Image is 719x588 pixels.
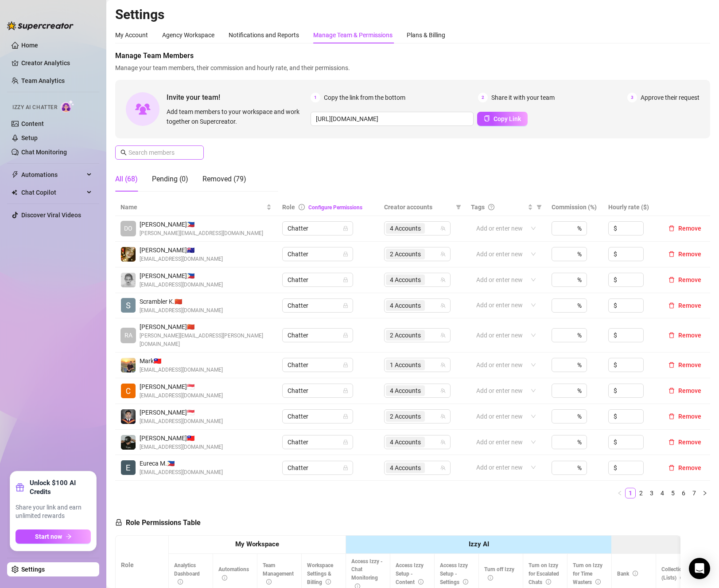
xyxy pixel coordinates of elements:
span: Name [120,202,264,212]
span: Remove [678,276,701,283]
span: filter [536,204,542,210]
button: Remove [665,360,705,370]
a: Content [21,120,44,127]
button: left [614,488,625,498]
span: Chatter [288,410,348,423]
li: Previous Page [614,488,625,498]
button: right [700,488,710,498]
span: team [440,465,446,470]
li: 7 [689,488,700,498]
span: Automations [21,168,84,182]
span: question-circle [488,204,494,210]
button: Remove [665,330,705,341]
span: Copy Link [494,115,521,122]
span: Role [282,204,295,211]
span: [PERSON_NAME][EMAIL_ADDRESS][PERSON_NAME][DOMAIN_NAME] [140,332,272,349]
span: [PERSON_NAME] 🇵🇭 [140,220,263,229]
span: Remove [678,361,701,368]
span: Mark 🇹🇼 [140,356,223,366]
span: Start now [35,533,62,540]
span: arrow-right [66,533,72,540]
span: Chatter [288,384,348,397]
span: info-circle [266,579,272,584]
a: Settings [21,566,45,573]
span: info-circle [418,579,424,584]
span: [PERSON_NAME] 🇸🇬 [140,408,223,417]
span: Remove [678,302,701,309]
span: 4 Accounts [386,463,425,473]
span: Chatter [288,222,348,235]
span: 4 Accounts [386,385,425,396]
span: Remove [678,413,701,420]
span: lock [115,519,122,526]
span: Chatter [288,329,348,342]
span: Approve their request [641,93,700,102]
a: 1 [626,488,635,498]
span: Tags [471,202,485,212]
div: Agency Workspace [162,30,214,40]
th: Commission (%) [546,199,603,216]
button: Start nowarrow-right [16,529,91,544]
img: Kyle Rodriguez [121,409,136,424]
h5: Role Permissions Table [115,517,201,528]
span: 2 Accounts [386,411,425,422]
span: DO [124,223,132,233]
span: team [440,362,446,368]
div: Open Intercom Messenger [689,558,710,579]
span: Remove [678,251,701,258]
div: Plans & Billing [407,30,445,40]
span: search [120,149,127,156]
span: Chatter [288,435,348,449]
span: Remove [678,387,701,394]
span: [EMAIL_ADDRESS][DOMAIN_NAME] [140,417,223,426]
span: lock [343,362,348,368]
span: delete [668,388,675,394]
span: 1 [311,93,320,102]
span: lock [343,414,348,419]
span: Automations [218,566,249,581]
button: Remove [665,385,705,396]
span: filter [535,200,544,214]
span: Turn on Izzy for Escalated Chats [529,562,559,585]
span: 2 Accounts [386,330,425,341]
span: right [702,490,707,496]
span: Remove [678,464,701,471]
span: 2 [478,93,488,102]
span: lock [343,303,348,308]
span: delete [668,332,675,338]
span: Remove [678,332,701,339]
span: [EMAIL_ADDRESS][DOMAIN_NAME] [140,366,223,374]
span: 1 Accounts [390,360,421,370]
span: team [440,226,446,231]
span: Chatter [288,358,348,372]
span: info-circle [326,579,331,584]
span: [EMAIL_ADDRESS][DOMAIN_NAME] [140,392,223,400]
span: Access Izzy Setup - Settings [440,562,468,585]
span: 4 Accounts [390,301,421,310]
strong: My Workspace [235,540,279,548]
span: team [440,333,446,338]
span: [EMAIL_ADDRESS][DOMAIN_NAME] [140,306,223,315]
span: filter [454,200,463,214]
span: lock [343,251,348,257]
span: Chat Copilot [21,185,84,200]
span: Share your link and earn unlimited rewards [16,503,91,521]
a: 7 [689,488,699,498]
span: Izzy AI Chatter [12,103,57,112]
img: Jericko [121,435,136,450]
li: 5 [668,488,678,498]
span: info-circle [595,579,601,584]
span: Scrambler K. 🇨🇳 [140,297,223,306]
button: Remove [665,223,705,234]
span: lock [343,439,348,445]
button: Remove [665,437,705,447]
div: My Account [115,30,148,40]
a: 6 [679,488,688,498]
th: Hourly rate ($) [603,199,660,216]
span: delete [668,413,675,419]
img: deia jane boiser [121,247,136,262]
span: Copy the link from the bottom [324,93,405,102]
input: Search members [128,148,191,157]
span: Share it with your team [491,93,555,102]
span: info-circle [299,204,305,210]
